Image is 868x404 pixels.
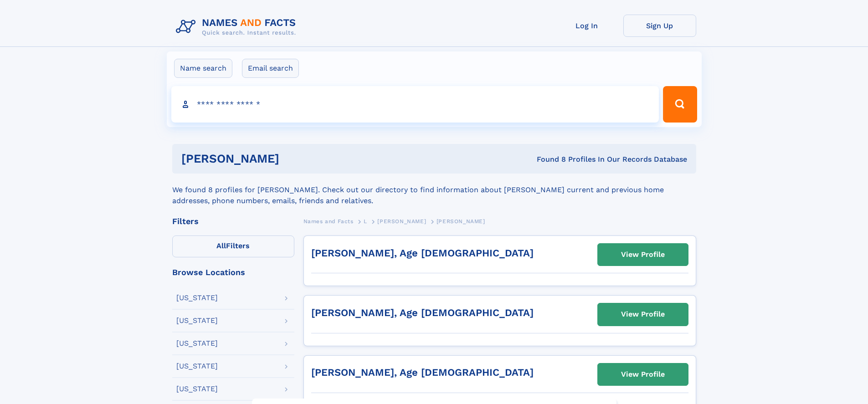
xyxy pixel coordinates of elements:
[364,215,367,227] a: L
[171,86,659,123] input: search input
[303,215,354,227] a: Names and Facts
[172,174,696,206] div: We found 8 profiles for [PERSON_NAME]. Check out our directory to find information about [PERSON_...
[621,364,665,385] div: View Profile
[242,59,299,78] label: Email search
[311,247,534,259] a: [PERSON_NAME], Age [DEMOGRAPHIC_DATA]
[176,317,218,324] div: [US_STATE]
[598,303,688,325] a: View Profile
[176,340,218,347] div: [US_STATE]
[621,304,665,325] div: View Profile
[377,215,426,227] a: [PERSON_NAME]
[176,294,218,302] div: [US_STATE]
[176,385,218,393] div: [US_STATE]
[216,241,226,250] span: All
[663,86,697,123] button: Search Button
[172,217,294,225] div: Filters
[623,15,696,37] a: Sign Up
[172,235,294,257] label: Filters
[172,15,303,39] img: Logo Names and Facts
[172,268,294,276] div: Browse Locations
[408,154,687,164] div: Found 8 Profiles In Our Records Database
[311,307,534,318] a: [PERSON_NAME], Age [DEMOGRAPHIC_DATA]
[550,15,623,37] a: Log In
[174,59,232,78] label: Name search
[437,218,485,225] span: [PERSON_NAME]
[598,363,688,385] a: View Profile
[311,367,534,378] a: [PERSON_NAME], Age [DEMOGRAPHIC_DATA]
[176,363,218,370] div: [US_STATE]
[598,244,688,266] a: View Profile
[377,218,426,225] span: [PERSON_NAME]
[364,218,367,225] span: L
[621,244,665,265] div: View Profile
[181,153,408,164] h1: [PERSON_NAME]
